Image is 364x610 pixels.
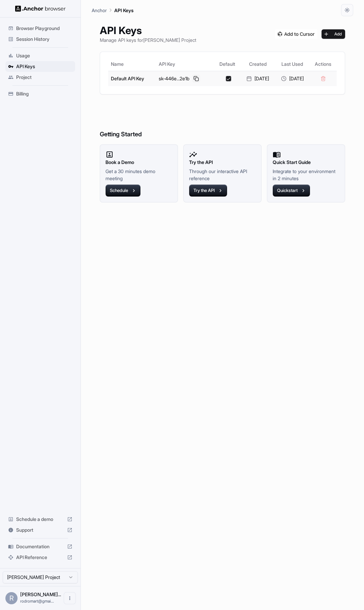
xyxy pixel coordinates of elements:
[105,168,172,182] p: Get a 30 minutes demo meeting
[5,34,75,45] div: Session History
[278,75,307,82] div: [DATE]
[192,75,200,83] button: Copy API key
[5,592,18,604] div: R
[214,57,240,71] th: Default
[16,554,64,561] span: API Reference
[273,159,339,166] h2: Quick Start Guide
[108,57,156,71] th: Name
[310,57,337,71] th: Actions
[243,75,272,82] div: [DATE]
[5,525,75,535] div: Support
[20,599,54,604] span: rodromart@gmail.com
[5,61,75,72] div: API Keys
[20,591,61,597] span: Rodrigo MArtínez
[16,527,64,533] span: Support
[275,57,310,71] th: Last Used
[108,71,156,86] td: Default API Key
[16,516,64,523] span: Schedule a demo
[5,23,75,34] div: Browser Playground
[5,541,75,552] div: Documentation
[92,6,133,14] nav: breadcrumb
[16,52,72,59] span: Usage
[105,185,141,197] button: Schedule
[16,90,72,97] span: Billing
[5,514,75,525] div: Schedule a demo
[189,168,256,182] p: Through our interactive API reference
[5,552,75,563] div: API Reference
[64,592,76,604] button: Open menu
[16,543,64,550] span: Documentation
[156,57,214,71] th: API Key
[105,159,172,166] h2: Book a Demo
[114,7,133,14] p: API Keys
[322,29,345,39] button: Add
[273,168,339,182] p: Integrate to your environment in 2 minutes
[5,88,75,99] div: Billing
[240,57,275,71] th: Created
[189,159,256,166] h2: Try the API
[189,185,227,197] button: Try the API
[100,103,345,139] h6: Getting Started
[92,7,107,14] p: Anchor
[5,72,75,83] div: Project
[275,29,317,39] img: Add anchorbrowser MCP server to Cursor
[100,36,196,44] p: Manage API keys for [PERSON_NAME] Project
[16,74,72,81] span: Project
[16,25,72,32] span: Browser Playground
[100,24,196,36] h1: API Keys
[15,5,66,12] img: Anchor Logo
[273,185,310,197] button: Quickstart
[16,36,72,43] span: Session History
[5,50,75,61] div: Usage
[16,63,72,70] span: API Keys
[159,75,211,83] div: sk-446e...2e1b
